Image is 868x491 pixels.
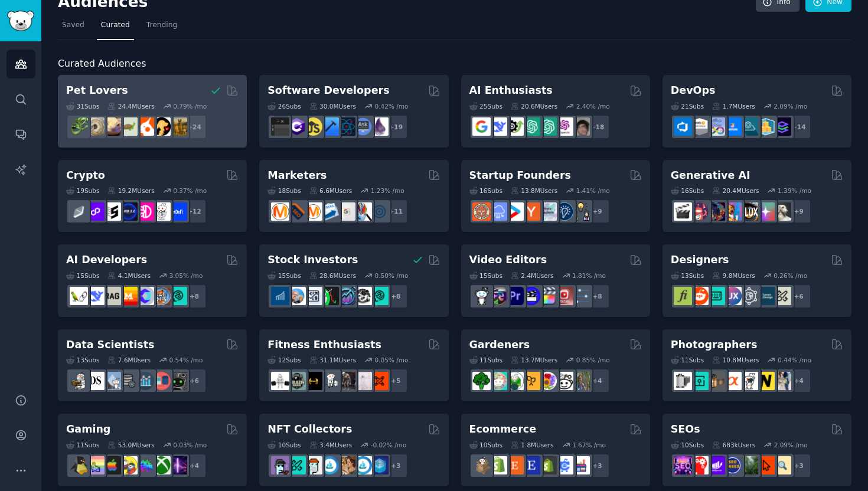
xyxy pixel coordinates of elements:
[505,202,524,221] img: startup
[119,202,138,221] img: web3
[142,16,181,40] a: Trending
[576,186,610,195] div: 1.41 % /mo
[522,372,540,390] img: GardeningUK
[469,83,553,98] h2: AI Enthusiasts
[505,117,524,136] img: AItoolsCatalog
[66,253,147,267] h2: AI Developers
[690,372,709,390] img: streetphotography
[7,11,34,31] img: GummySearch logo
[383,453,408,478] div: + 3
[539,372,557,390] img: flowers
[182,284,207,309] div: + 8
[107,102,154,110] div: 24.4M Users
[169,271,203,280] div: 3.05 % /mo
[101,20,130,31] span: Curated
[86,287,105,305] img: DeepSeek
[671,253,729,267] h2: Designers
[489,372,507,390] img: succulents
[309,441,353,449] div: 3.4M Users
[740,202,758,221] img: FluxAI
[103,287,121,305] img: Rag
[66,441,99,449] div: 11 Sub s
[66,168,105,183] h2: Crypto
[572,441,606,449] div: 1.67 % /mo
[723,456,742,474] img: SEO_cases
[288,372,306,390] img: GymMotivation
[472,456,491,474] img: dropship
[70,117,88,136] img: herpetology
[169,372,187,390] img: data
[511,356,557,364] div: 13.7M Users
[756,372,775,390] img: Nikon
[107,186,154,195] div: 19.2M Users
[103,117,121,136] img: leopardgeckos
[511,102,557,110] div: 20.6M Users
[773,287,791,305] img: UX_Design
[86,456,105,474] img: CozyGamers
[522,202,540,221] img: ycombinator
[370,372,389,390] img: personaltraining
[572,372,590,390] img: GardenersWorld
[371,441,407,449] div: -0.02 % /mo
[773,202,791,221] img: DreamBooth
[97,16,134,40] a: Curated
[354,287,372,305] img: swingtrading
[522,287,540,305] img: VideoEditors
[86,202,105,221] img: 0xPolygon
[383,114,408,139] div: + 19
[173,441,207,449] div: 0.03 % /mo
[66,271,99,280] div: 15 Sub s
[585,199,610,224] div: + 9
[472,372,491,390] img: vegetablegardening
[469,186,502,195] div: 16 Sub s
[70,456,88,474] img: linux_gaming
[119,372,138,390] img: dataengineering
[585,284,610,309] div: + 8
[136,456,154,474] img: gamers
[66,102,99,110] div: 31 Sub s
[489,287,507,305] img: editors
[539,117,557,136] img: chatgpt_prompts_
[505,372,524,390] img: SavageGarden
[107,441,154,449] div: 53.0M Users
[773,456,791,474] img: The_SEO
[469,253,547,267] h2: Video Editors
[337,372,355,390] img: fitness30plus
[267,271,301,280] div: 15 Sub s
[723,117,742,136] img: DevOpsLinks
[723,202,742,221] img: sdforall
[671,168,750,183] h2: Generative AI
[304,202,322,221] img: AskMarketing
[555,372,573,390] img: UrbanGardening
[321,287,339,305] img: Trading
[555,287,573,305] img: Youtubevideo
[469,356,502,364] div: 11 Sub s
[690,117,709,136] img: AWS_Certified_Experts
[555,202,573,221] img: Entrepreneurship
[572,287,590,305] img: postproduction
[152,202,171,221] img: CryptoNews
[539,202,557,221] img: indiehackers
[370,117,389,136] img: elixir
[119,456,138,474] img: GamerPals
[585,368,610,393] div: + 4
[511,441,554,449] div: 1.8M Users
[472,287,491,305] img: gopro
[773,372,791,390] img: WeddingPhotography
[271,117,289,136] img: software
[787,199,811,224] div: + 9
[304,117,322,136] img: learnjavascript
[740,456,758,474] img: Local_SEO
[321,456,339,474] img: OpenSeaNFT
[86,117,105,136] img: ballpython
[712,356,759,364] div: 10.8M Users
[674,372,692,390] img: analog
[337,456,355,474] img: CryptoArt
[712,271,755,280] div: 9.8M Users
[674,287,692,305] img: typography
[370,287,389,305] img: technicalanalysis
[267,441,301,449] div: 10 Sub s
[173,102,207,110] div: 0.79 % /mo
[309,102,356,110] div: 30.0M Users
[271,287,289,305] img: dividends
